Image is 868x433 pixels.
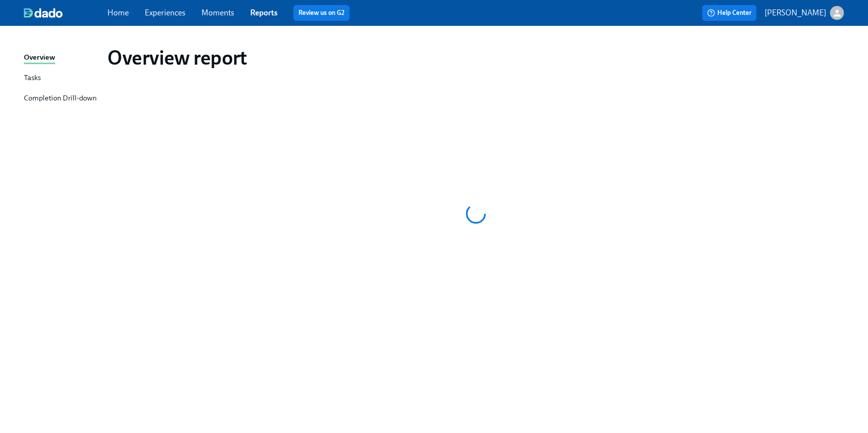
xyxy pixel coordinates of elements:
[707,8,752,18] span: Help Center
[250,8,278,17] a: Reports
[107,46,247,70] h1: Overview report
[298,8,345,18] a: Review us on G2
[24,52,99,64] a: Overview
[107,8,129,17] a: Home
[145,8,186,17] a: Experiences
[293,5,350,21] button: Review us on G2
[24,72,41,85] div: Tasks
[765,6,844,20] button: [PERSON_NAME]
[24,8,63,18] img: dado
[201,8,234,17] a: Moments
[24,8,107,18] a: dado
[765,7,826,18] p: [PERSON_NAME]
[24,92,99,105] a: Completion Drill-down
[24,92,96,105] div: Completion Drill-down
[24,52,55,64] div: Overview
[702,5,757,21] button: Help Center
[24,72,99,85] a: Tasks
